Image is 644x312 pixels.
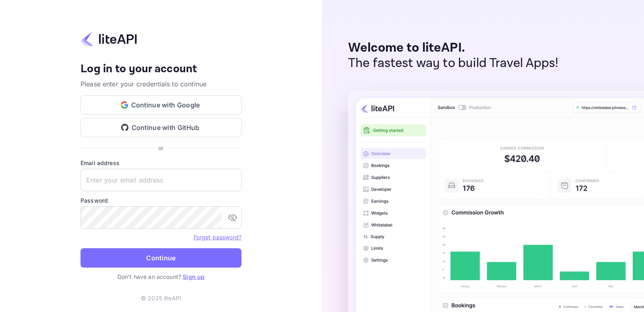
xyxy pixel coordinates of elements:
p: or [158,144,163,152]
input: Enter your email address [80,169,242,191]
p: Welcome to liteAPI. [348,40,559,56]
a: Forget password? [194,234,242,241]
button: Continue with Google [80,95,242,115]
button: Continue with GitHub [80,118,242,137]
p: The fastest way to build Travel Apps! [348,56,559,71]
button: Continue [80,248,242,268]
button: toggle password visibility [225,209,241,226]
img: liteapi [80,31,137,47]
p: Please enter your credentials to continue [80,79,242,89]
label: Password [80,196,242,205]
p: © 2025 liteAPI [141,294,181,302]
p: Don't have an account? [80,272,242,281]
a: Sign up [183,273,204,280]
label: Email address [80,159,242,167]
h4: Log in to your account [80,62,242,76]
a: Forget password? [194,233,242,241]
